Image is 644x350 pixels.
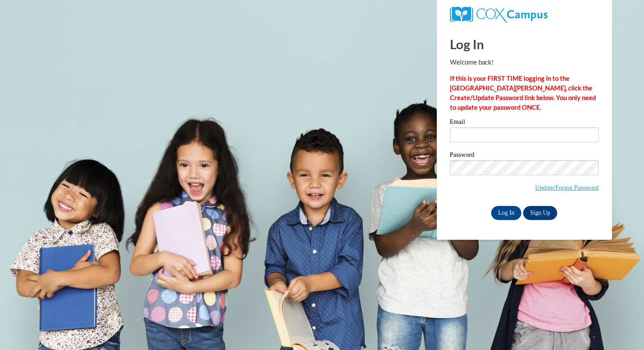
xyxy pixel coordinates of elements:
[450,10,548,18] a: COX Campus
[491,206,522,220] input: Log In
[450,75,596,111] strong: If this is your FIRST TIME logging in to the [GEOGRAPHIC_DATA][PERSON_NAME], click the Create/Upd...
[450,58,599,67] p: Welcome back!
[450,152,599,160] label: Password
[450,35,599,53] h1: Log In
[450,7,548,22] img: COX Campus
[450,119,599,127] label: Email
[523,206,557,220] a: Sign Up
[535,184,598,191] a: Update/Forgot Password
